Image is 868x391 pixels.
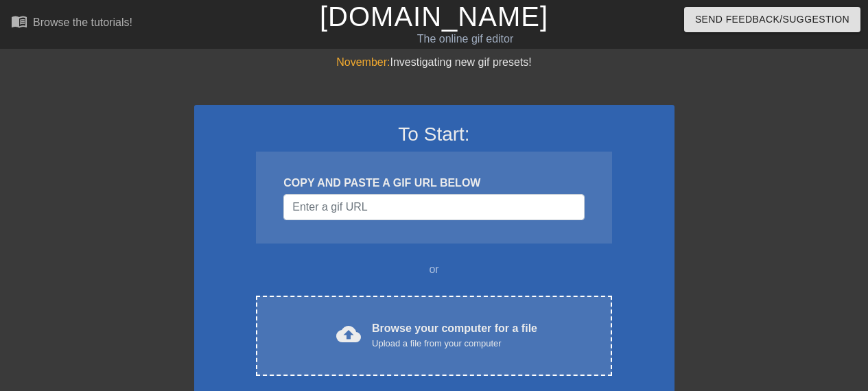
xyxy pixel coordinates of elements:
[194,54,675,71] div: Investigating new gif presets!
[11,13,27,29] span: menu_book
[336,56,390,68] span: November:
[320,1,548,32] a: [DOMAIN_NAME]
[283,194,584,220] input: Username
[283,175,584,191] div: COPY AND PASTE A GIF URL BELOW
[33,16,132,28] div: Browse the tutorials!
[336,322,361,346] span: cloud_upload
[372,337,537,351] div: Upload a file from your computer
[11,13,132,34] a: Browse the tutorials!
[695,11,849,28] span: Send Feedback/Suggestion
[296,31,635,47] div: The online gif editor
[230,261,639,278] div: or
[212,123,657,146] h3: To Start:
[684,7,860,32] button: Send Feedback/Suggestion
[372,320,537,351] div: Browse your computer for a file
